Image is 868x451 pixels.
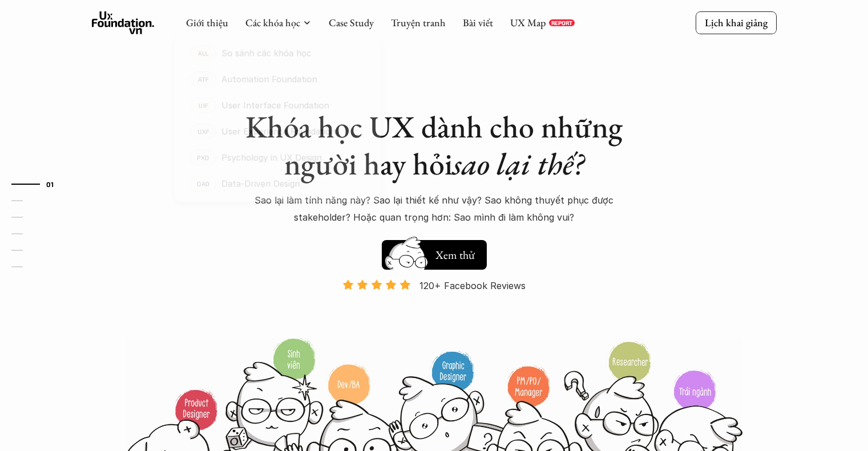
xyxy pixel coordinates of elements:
[186,16,228,29] a: Giới thiệu
[696,11,777,34] a: Lịch khai giảng
[391,16,446,29] a: Truyện tranh
[705,16,768,29] p: Lịch khai giảng
[382,234,487,270] a: Xem thử
[245,16,300,29] a: Các khóa học
[11,177,66,191] a: 01
[435,247,475,263] h5: Xem thử
[453,144,584,184] em: sao lại thế?
[46,180,54,188] strong: 01
[240,192,628,226] p: Sao lại làm tính năng này? Sao lại thiết kế như vậy? Sao không thuyết phục được stakeholder? Hoặc...
[551,19,572,26] p: REPORT
[333,279,536,336] a: 120+ Facebook Reviews
[419,277,526,294] p: 120+ Facebook Reviews
[510,16,546,29] a: UX Map
[463,16,493,29] a: Bài viết
[549,19,575,26] a: REPORT
[235,108,634,182] h1: Khóa học UX dành cho những người hay hỏi
[329,16,374,29] a: Case Study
